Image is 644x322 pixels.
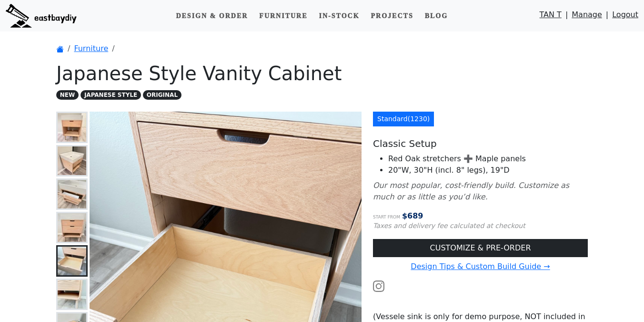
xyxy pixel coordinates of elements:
[373,281,384,290] a: Watch the build video or pictures on Instagram
[373,239,588,257] a: CUSTOMIZE & PRE-ORDER
[367,7,417,25] a: Projects
[6,4,77,28] img: eastbaydiy
[572,9,602,25] a: Manage
[56,43,588,54] nav: breadcrumb
[421,7,452,25] a: Blog
[388,165,588,176] li: 20"W, 30"H (incl. 8" legs), 19"D
[56,90,79,100] span: NEW
[373,215,400,219] small: Start from
[58,180,86,208] img: Japanese Style Vanity Cabinet - Tip-out Drawer
[388,153,588,165] li: Red Oak stretchers ➕ Maple panels
[58,247,86,275] img: Japanese Style Vanity Cabinet - 2-drawer
[540,9,562,25] a: TAN T
[143,90,181,100] span: ORIGINAL
[373,222,525,229] small: Taxes and delivery fee calculated at checkout
[402,211,423,220] span: $ 689
[411,262,550,271] a: Design Tips & Custom Build Guide →
[606,9,608,25] span: |
[58,280,86,309] img: Japanese Style Vanity Cabinet - Round Bottom Corners
[373,181,569,201] i: Our most popular, cost-friendly build. Customize as much or as little as you’d like.
[74,44,108,53] a: Furniture
[255,7,311,25] a: Furniture
[172,7,252,25] a: Design & Order
[80,90,141,100] span: JAPANESE STYLE
[58,146,86,175] img: Japanese Style Vanity Cabinet - Side View
[58,113,86,142] img: Japanese Style Vanity Cabinet
[315,7,363,25] a: In-stock
[373,138,588,149] h5: Classic Setup
[56,62,588,85] h1: Japanese Style Vanity Cabinet
[373,112,434,126] a: Standard(1230)
[565,9,568,25] span: |
[58,213,86,242] img: Japanese Style Vanity Cabinet - 2-drawer
[612,9,638,25] a: Logout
